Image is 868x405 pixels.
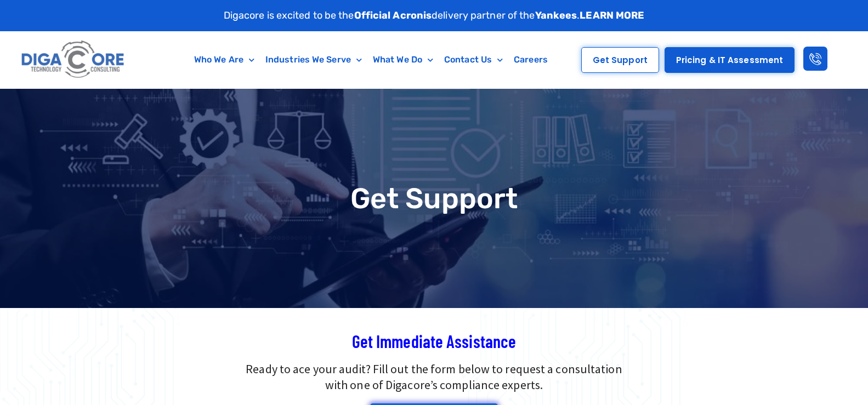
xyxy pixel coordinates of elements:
[535,9,577,21] strong: Yankees
[224,8,645,23] p: Digacore is excited to be the delivery partner of the .
[189,47,260,72] a: Who We Are
[580,9,644,21] a: LEARN MORE
[354,9,432,21] strong: Official Acronis
[352,330,516,351] span: Get Immediate Assistance
[665,47,795,73] a: Pricing & IT Assessment
[5,184,863,213] h1: Get Support
[83,361,785,393] p: Ready to ace your audit? Fill out the form below to request a consultation with one of Digacore’s...
[581,47,659,73] a: Get Support
[593,56,648,64] span: Get Support
[173,47,568,72] nav: Menu
[260,47,367,72] a: Industries We Serve
[439,47,508,72] a: Contact Us
[367,47,439,72] a: What We Do
[676,56,783,64] span: Pricing & IT Assessment
[508,47,553,72] a: Careers
[19,37,128,83] img: Digacore logo 1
